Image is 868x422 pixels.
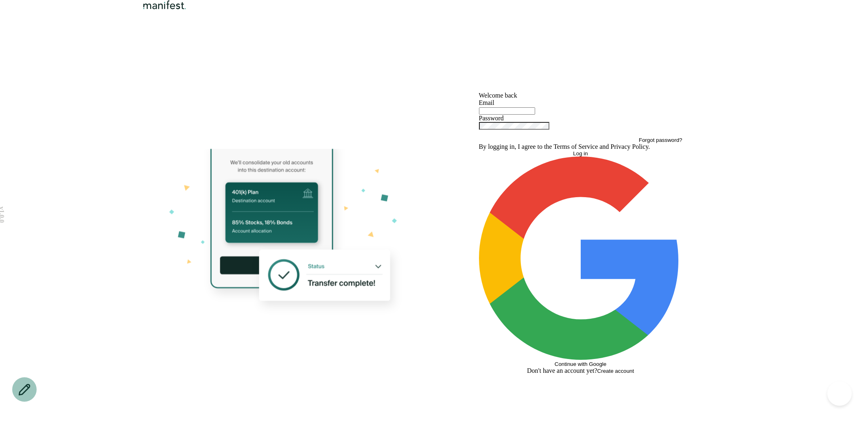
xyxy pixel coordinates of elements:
[479,157,682,367] button: Continue with Google
[527,367,597,374] span: Don't have an account yet?
[479,143,682,150] p: By logging in, I agree to the and .
[639,137,682,143] button: Forgot password?
[479,150,682,157] button: Log in
[573,150,588,157] span: Log in
[479,99,494,106] label: Email
[479,115,504,122] label: Password
[479,92,682,99] h1: Welcome back
[597,368,634,374] button: Create account
[610,143,648,150] a: Privacy Policy
[555,361,606,367] span: Continue with Google
[553,143,598,150] a: Terms of Service
[827,381,852,406] iframe: Help Scout Beacon - Open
